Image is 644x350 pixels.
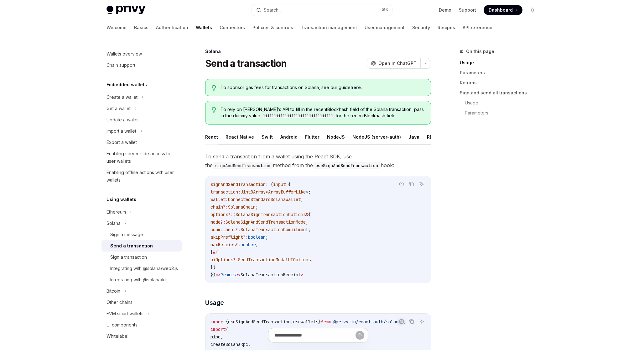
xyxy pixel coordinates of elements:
span: { [226,319,228,325]
a: Chain support [101,60,182,71]
div: Solana [205,48,431,55]
a: Other chains [101,297,182,308]
div: Integrating with @solana/kit [110,276,167,284]
span: skipPreflight [210,234,243,240]
span: signAndSendTransaction [210,182,266,187]
span: ( [233,212,236,217]
a: Policies & controls [252,20,293,35]
div: Integrating with @solana/web3.js [110,265,178,272]
div: Solana [106,220,121,227]
a: Recipes [438,20,455,35]
span: & [213,249,216,255]
div: Other chains [106,299,132,306]
button: REST API [427,130,447,144]
div: Ethereum [106,208,126,216]
span: { [226,326,228,332]
div: Update a wallet [106,116,139,124]
div: Get a wallet [106,105,131,112]
a: Integrating with @solana/kit [101,274,182,285]
span: ; [306,219,308,225]
div: Wallets overview [106,50,142,58]
a: Usage [465,98,543,108]
a: Transaction management [301,20,357,35]
a: Support [459,7,476,13]
a: Wallets [196,20,212,35]
a: Export a wallet [101,137,182,148]
span: Promise [221,272,238,278]
button: Flutter [305,130,319,144]
a: Sign a transaction [101,252,182,263]
button: Search...⌘K [252,4,392,16]
span: => [216,272,221,278]
span: ?: [243,234,248,240]
span: { [216,249,218,255]
h5: Using wallets [106,196,136,203]
button: React [205,130,218,144]
span: input [273,182,286,187]
div: Send a transaction [110,242,153,250]
span: import [210,326,226,332]
div: Sign a transaction [110,253,147,261]
span: SolanaTransactionReceipt [241,272,301,278]
a: Sign a message [101,229,182,240]
span: & [306,212,308,217]
code: useSignAndSendTransaction [313,162,381,169]
svg: Tip [212,85,216,91]
span: number [241,242,256,247]
span: SolanaSignAndSendTransactionMode [226,219,306,225]
span: ; [308,227,311,232]
button: Swift [262,130,273,144]
span: }) [210,272,216,278]
button: Android [280,130,298,144]
span: To send a transaction from a wallet using the React SDK, use the method from the hook: [205,152,431,170]
span: } [210,249,213,255]
a: Sign and send all transactions [460,88,543,98]
a: Demo [439,7,451,13]
span: SolanaSignTransactionOptions [236,212,306,217]
span: ArrayBufferLike [268,189,306,195]
button: Ask AI [418,317,426,326]
span: To rely on [PERSON_NAME]’s API to fill in the recentBlockhash field of the Solana transaction, pa... [221,106,424,119]
button: Report incorrect code [397,180,406,188]
span: Dashboard [489,7,513,13]
a: Enabling offline actions with user wallets [101,167,182,186]
svg: Tip [212,107,216,113]
a: Connectors [220,20,245,35]
a: Security [412,20,430,35]
span: ConnectedStandardSolanaWallet [228,197,301,202]
span: Usage [205,298,224,307]
button: React Native [226,130,254,144]
span: import [210,319,226,325]
span: ⌘ K [382,8,388,13]
span: < [238,272,241,278]
span: wallet [210,197,226,202]
div: Enabling offline actions with user wallets [106,169,178,184]
a: Dashboard [484,5,522,15]
h1: Send a transaction [205,58,287,69]
a: API reference [463,20,492,35]
a: Integrating with @solana/web3.js [101,263,182,274]
button: NodeJS (server-auth) [352,130,401,144]
span: ; [256,204,258,210]
button: Report incorrect code [397,317,406,326]
button: Copy the contents from the code block [408,180,416,188]
button: NodeJS [327,130,345,144]
span: useSignAndSendTransaction [228,319,291,325]
img: light logo [106,6,145,14]
span: ?: [233,257,238,262]
a: Basics [134,20,148,35]
span: { [288,182,291,187]
span: ; [301,197,303,202]
a: Welcome [106,20,127,35]
a: Send a transaction [101,240,182,252]
span: uiOptions [210,257,233,262]
span: SolanaTransactionCommitment [241,227,308,232]
a: Update a wallet [101,114,182,125]
span: ?: [236,227,241,232]
span: SendTransactionModalUIOptions [238,257,311,262]
div: Search... [264,6,281,14]
span: ?: [228,212,233,217]
button: Copy the contents from the code block [408,317,416,326]
div: EVM smart wallets [106,310,143,317]
span: , [291,319,293,325]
